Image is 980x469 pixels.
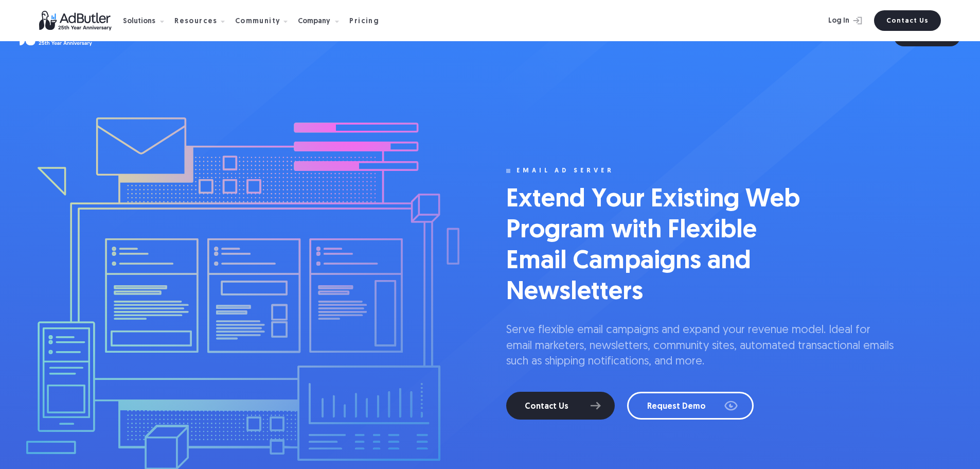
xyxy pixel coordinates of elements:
div: Pricing [349,18,379,25]
a: Contact Us [874,10,941,31]
a: Log In [801,10,868,31]
div: Solutions [123,18,155,25]
div: email ad server [516,167,614,175]
div: Community [235,18,281,25]
div: Resources [174,18,218,25]
p: Serve flexible email campaigns and expand your revenue model. Ideal for email marketers, newslett... [506,323,895,370]
h1: Extend Your Existing Web Program with Flexible Email Campaigns and Newsletters [506,185,815,308]
div: Company [298,18,330,25]
a: Pricing [349,16,387,25]
a: Request Demo [627,392,754,420]
a: Contact Us [506,392,615,420]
